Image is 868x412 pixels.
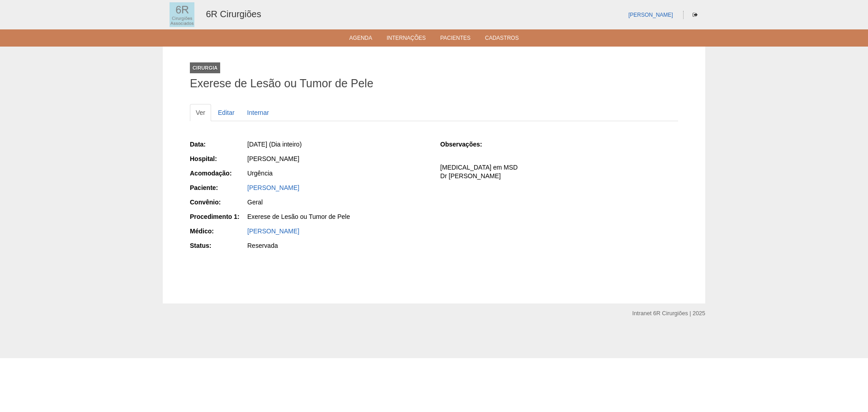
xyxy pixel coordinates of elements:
[440,35,471,44] a: Pacientes
[440,163,678,180] p: [MEDICAL_DATA] em MSD Dr [PERSON_NAME]
[247,198,428,207] div: Geral
[247,184,299,191] a: [PERSON_NAME]
[247,141,302,148] span: [DATE] (Dia inteiro)
[190,183,246,192] div: Paciente:
[190,140,246,149] div: Data:
[247,227,299,235] a: [PERSON_NAME]
[190,212,246,221] div: Procedimento 1:
[628,12,673,18] a: [PERSON_NAME]
[693,12,698,18] i: Sair
[206,9,261,19] a: 6R Cirurgiões
[485,35,519,44] a: Cadastros
[247,241,428,250] div: Reservada
[190,227,246,236] div: Médico:
[241,104,275,121] a: Internar
[190,169,246,178] div: Acomodação:
[190,198,246,207] div: Convênio:
[190,62,220,73] div: Cirurgia
[212,104,241,121] a: Editar
[632,309,705,318] div: Intranet 6R Cirurgiões | 2025
[190,154,246,163] div: Hospital:
[190,104,211,121] a: Ver
[247,154,428,163] div: [PERSON_NAME]
[190,241,246,250] div: Status:
[349,35,373,44] a: Agenda
[247,169,428,178] div: Urgência
[440,140,497,149] div: Observações:
[387,35,426,44] a: Internações
[247,212,428,221] div: Exerese de Lesão ou Tumor de Pele
[190,78,678,89] h1: Exerese de Lesão ou Tumor de Pele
